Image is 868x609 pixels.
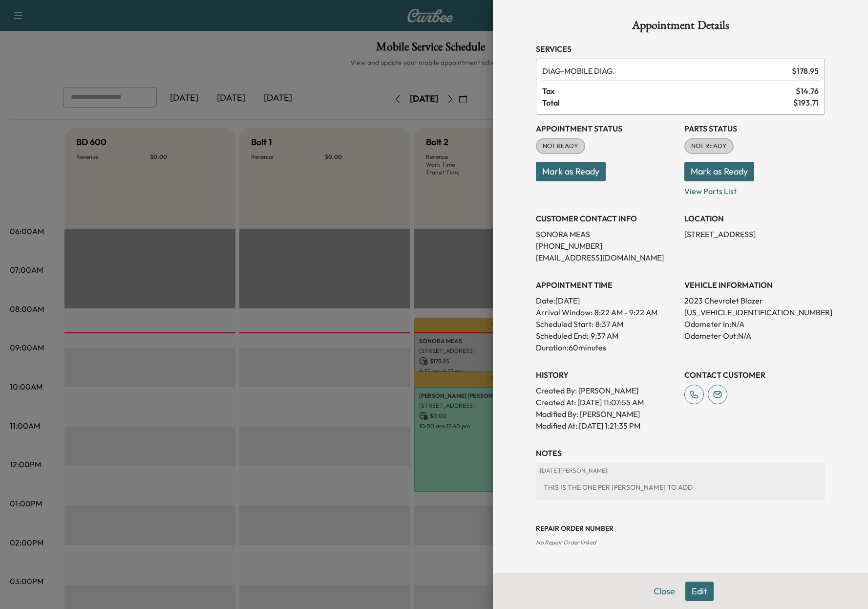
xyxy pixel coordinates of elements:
h3: Repair Order number [536,523,825,533]
h3: CONTACT CUSTOMER [684,369,825,381]
p: Created By : [PERSON_NAME] [536,385,677,396]
h3: History [536,369,677,381]
p: 2023 Chevrolet Blazer [684,295,825,306]
span: No Repair Order linked [536,539,596,546]
h3: CUSTOMER CONTACT INFO [536,213,677,224]
p: Modified By : [PERSON_NAME] [536,408,677,420]
p: Created At : [DATE] 11:07:55 AM [536,396,677,408]
button: Close [647,582,681,601]
p: Arrival Window: [536,306,677,318]
span: Total [542,97,793,109]
p: 8:37 AM [595,318,623,330]
p: Odometer Out: N/A [684,330,825,342]
p: 9:37 AM [591,330,618,342]
p: Date: [DATE] [536,295,677,306]
p: Modified At : [DATE] 1:21:35 PM [536,420,677,432]
h3: Parts Status [684,123,825,134]
h1: Appointment Details [536,20,825,35]
p: Scheduled Start: [536,318,593,330]
span: Tax [542,85,796,97]
h3: APPOINTMENT TIME [536,279,677,291]
h3: NOTES [536,447,825,459]
h3: LOCATION [684,213,825,224]
h3: Services [536,43,825,55]
span: 8:22 AM - 9:22 AM [594,306,657,318]
button: Mark as Ready [536,162,606,181]
p: Odometer In: N/A [684,318,825,330]
p: [EMAIL_ADDRESS][DOMAIN_NAME] [536,252,677,263]
span: MOBILE DIAG. [542,65,788,77]
h3: Appointment Status [536,123,677,134]
p: Duration: 60 minutes [536,342,677,353]
div: THIS IS THE ONE PER [PERSON_NAME] TO ADD [540,478,821,496]
h3: VEHICLE INFORMATION [684,279,825,291]
p: [US_VEHICLE_IDENTIFICATION_NUMBER] [684,306,825,318]
p: Scheduled End: [536,330,589,342]
p: [STREET_ADDRESS] [684,228,825,240]
p: [PHONE_NUMBER] [536,240,677,252]
p: SONORA MEAS [536,228,677,240]
span: $ 193.71 [793,97,819,109]
span: NOT READY [685,141,733,151]
span: $ 14.76 [796,85,819,97]
p: View Parts List [684,181,825,197]
span: $ 178.95 [792,65,819,77]
span: NOT READY [537,141,584,151]
button: Edit [685,582,714,601]
p: [DATE] | [PERSON_NAME] [540,467,821,475]
button: Mark as Ready [684,162,754,181]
